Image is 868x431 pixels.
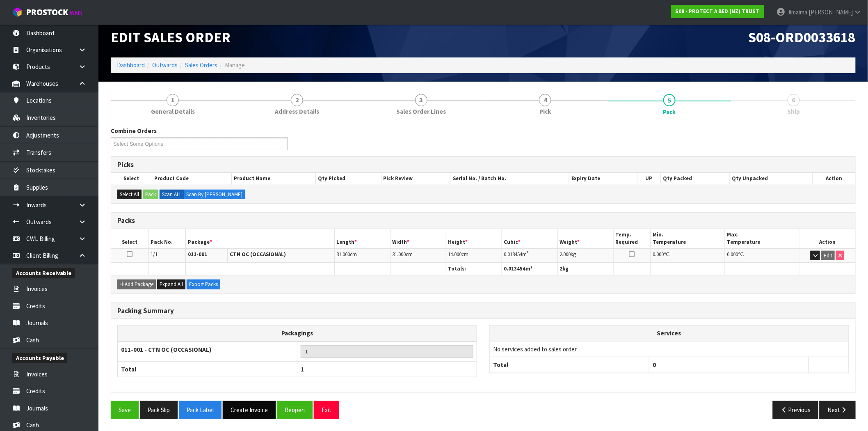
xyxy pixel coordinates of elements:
strong: CTN OC (OCCASIONAL) [230,251,286,258]
span: Accounts Payable [12,353,67,363]
span: 2.000 [560,251,571,258]
span: Pack [663,108,676,116]
th: Product Code [152,173,232,184]
th: Totals: [446,263,502,275]
span: 6 [788,94,800,106]
span: 14.000 [448,251,462,258]
button: Next [820,401,856,419]
td: m [502,248,557,263]
span: ProStock [26,7,68,18]
span: 0.000 [727,251,738,258]
a: Dashboard [117,61,145,69]
th: Qty Picked [316,173,381,184]
th: Min. Temperature [651,229,725,248]
button: Reopen [277,401,313,419]
th: Length [334,229,390,248]
span: Manage [225,61,245,69]
td: kg [557,248,613,263]
span: Sales Order Lines [396,107,446,116]
button: Select All [117,190,142,199]
span: Address Details [275,107,319,116]
th: Total [118,361,297,377]
span: 0.013454 [504,251,523,258]
th: Services [490,326,849,341]
h3: Picks [117,161,849,169]
td: ℃ [725,248,799,263]
strong: 011-001 - CTN OC (OCCASIONAL) [121,346,211,353]
td: ℃ [651,248,725,263]
span: Pack [111,120,856,425]
td: cm [334,248,390,263]
th: Select [111,229,148,248]
td: cm [390,248,446,263]
th: Qty Packed [661,173,730,184]
button: Add Package [117,280,156,289]
th: Pick Review [381,173,451,184]
span: 1/1 [151,251,158,258]
span: 2 [560,265,563,272]
a: Outwards [152,61,178,69]
th: Total [490,357,649,373]
small: WMS [70,9,82,17]
button: Edit [821,251,835,261]
span: Edit Sales Order [111,28,231,46]
span: Ship [787,107,800,116]
th: Expiry Date [569,173,637,184]
label: Combine Orders [111,126,157,135]
th: Cubic [502,229,557,248]
th: Serial No. / Batch No. [451,173,569,184]
th: kg [557,263,613,275]
button: Pack Label [179,401,222,419]
span: S08-ORD0033618 [749,28,856,46]
span: [PERSON_NAME] [809,8,853,16]
th: Width [390,229,446,248]
button: Previous [773,401,819,419]
span: Jimaima [787,8,807,16]
span: 0 [653,361,656,369]
h3: Packing Summary [117,307,849,315]
span: 2 [291,94,303,106]
td: No services added to sales order. [490,341,849,357]
th: Packagings [118,326,477,342]
th: Package [185,229,334,248]
img: cube-alt.png [12,7,23,17]
th: Product Name [232,173,316,184]
a: Sales Orders [185,61,217,69]
h3: Packs [117,217,849,225]
span: Pick [539,107,551,116]
th: Action [813,173,855,184]
button: Export Packs [187,280,220,289]
th: Temp. Required [613,229,651,248]
a: S08 - PROTECT A BED (NZ) TRUST [671,5,764,18]
span: 31.000 [393,251,406,258]
button: Save [111,401,139,419]
label: Scan By [PERSON_NAME] [184,190,245,199]
sup: 3 [527,250,529,255]
span: General Details [151,107,195,116]
span: 3 [415,94,427,106]
span: 0.013454 [504,265,526,272]
th: Weight [557,229,613,248]
th: Max. Temperature [725,229,799,248]
button: Pack Slip [140,401,178,419]
th: Pack No. [148,229,186,248]
span: 31.000 [337,251,350,258]
span: 0.000 [653,251,664,258]
strong: S08 - PROTECT A BED (NZ) TRUST [676,8,760,15]
button: Create Invoice [223,401,276,419]
label: Scan ALL [160,190,184,199]
span: Expand All [160,281,183,288]
span: Accounts Receivable [12,268,75,278]
span: 5 [663,94,676,106]
span: 1 [301,365,304,373]
button: Exit [314,401,339,419]
th: Qty Unpacked [730,173,813,184]
th: Select [111,173,152,184]
span: 4 [539,94,551,106]
button: Expand All [157,280,185,289]
td: cm [446,248,502,263]
span: 1 [167,94,179,106]
button: Pack [143,190,158,199]
th: Action [799,229,855,248]
th: UP [637,173,661,184]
